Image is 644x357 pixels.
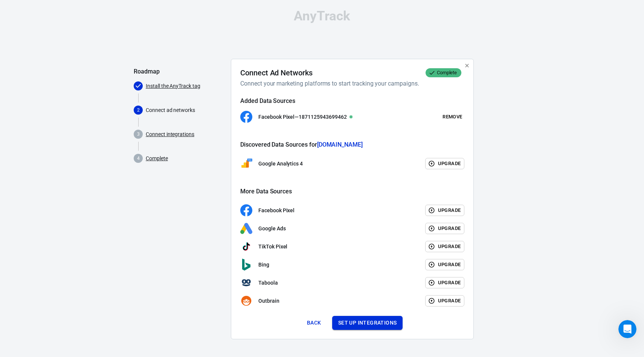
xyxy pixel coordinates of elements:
button: Upgrade [425,241,465,253]
a: Install the AnyTrack tag [146,82,200,90]
p: Outbrain [258,297,279,305]
button: Upgrade [425,158,465,170]
p: TikTok Pixel [258,243,287,251]
button: Upgrade [425,259,465,271]
a: Complete [146,155,168,162]
div: AnyTrack [134,9,510,23]
a: Connect integrations [146,130,194,138]
p: Google Ads [258,225,286,233]
h4: Connect Ad Networks [240,68,313,77]
p: Facebook Pixel [258,207,295,215]
h5: Roadmap [134,68,225,75]
button: Remove [440,111,464,123]
p: Google Analytics 4 [258,160,303,168]
h5: Discovered Data Sources for [240,141,464,149]
iframe: Intercom live chat [618,320,636,338]
span: Complete [434,69,460,77]
h5: Added Data Sources [240,97,464,105]
p: Bing [258,261,269,269]
h6: Connect your marketing platforms to start tracking your campaigns. [240,79,461,88]
button: Set up integrations [332,316,403,330]
p: Facebook Pixel — 1871125943699462 [258,113,346,121]
button: Back [302,316,326,330]
h5: More Data Sources [240,188,464,195]
text: 3 [137,132,140,137]
p: Connect ad networks [146,106,225,114]
button: Upgrade [425,277,465,289]
text: 4 [137,156,140,161]
text: 2 [137,107,140,113]
button: Upgrade [425,223,465,234]
span: [DOMAIN_NAME] [317,141,363,148]
button: Upgrade [425,295,465,307]
p: Taboola [258,279,278,287]
button: Upgrade [425,205,465,216]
